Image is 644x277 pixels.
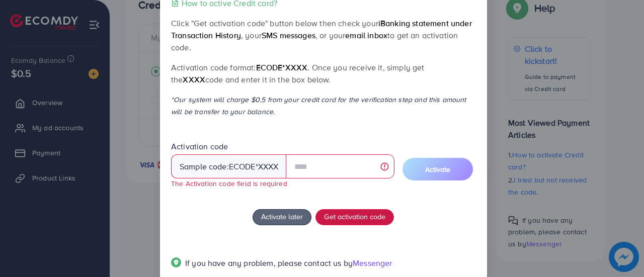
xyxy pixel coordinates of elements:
[324,211,385,222] span: Get activation code
[171,257,181,267] img: Popup guide
[171,154,287,178] div: Sample code: *XXXX
[425,164,450,174] span: Activate
[262,30,315,41] span: SMS messages
[403,158,473,180] button: Activate
[345,30,387,41] span: email inbox
[171,94,475,118] p: *Our system will charge $0.5 from your credit card for the verification step and this amount will...
[185,257,353,268] span: If you have any problem, please contact us by
[183,74,205,85] span: XXXX
[256,62,308,73] span: ecode*XXXX
[171,178,287,188] small: The Activation code field is required
[353,257,392,268] span: Messenger
[253,209,311,225] button: Activate later
[229,161,256,172] span: ecode
[315,209,394,225] button: Get activation code
[171,17,475,53] p: Click "Get activation code" button below then check your , your , or your to get an activation code.
[171,61,475,85] p: Activation code format: . Once you receive it, simply get the code and enter it in the box below.
[171,18,472,41] span: iBanking statement under Transaction History
[261,211,303,222] span: Activate later
[171,141,228,152] label: Activation code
